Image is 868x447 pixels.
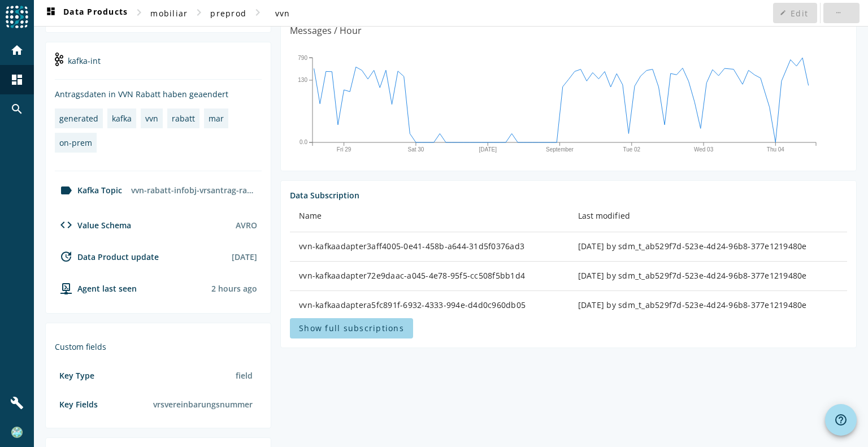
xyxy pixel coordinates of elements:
[623,146,640,153] text: Tue 02
[569,291,847,320] td: [DATE] by sdm_t_ab529f7d-523e-4d24-96b8-377e1219480e
[569,262,847,291] td: [DATE] by sdm_t_ab529f7d-523e-4d24-96b8-377e1219480e
[569,232,847,262] td: [DATE] by sdm_t_ab529f7d-523e-4d24-96b8-377e1219480e
[59,399,98,410] div: Key Fields
[149,394,257,414] div: vrsvereinbarungsnummer
[55,53,63,66] img: kafka-int
[275,8,290,19] span: vvn
[337,146,351,153] text: Fri 29
[299,323,404,333] span: Show full subscriptions
[236,220,257,231] div: AVRO
[40,3,132,23] button: Data Products
[132,6,146,19] mat-icon: chevron_right
[231,366,257,385] div: field
[209,113,224,124] div: mar
[55,89,262,99] div: Antragsdaten in VVN Rabatt haben geaendert
[299,300,560,311] div: vvn-kafkaadaptera5fc891f-6932-4333-994e-d4d0c960db05
[407,146,424,153] text: Sat 30
[55,218,131,232] div: Value Schema
[298,77,307,83] text: 130
[299,270,560,281] div: vvn-kafkaadapter72e9daac-a045-4e78-95f5-cc508f5bb1d4
[172,113,195,124] div: rabatt
[59,113,98,124] div: generated
[10,396,24,410] mat-icon: build
[55,250,159,263] div: Data Product update
[299,241,560,252] div: vvn-kafkaadapter3aff4005-0e41-458b-a644-31d5f0376ad3
[145,113,158,124] div: vvn
[112,113,132,124] div: kafka
[290,201,569,232] th: Name
[59,370,94,381] div: Key Type
[55,51,262,80] div: kafka-int
[546,146,574,153] text: September
[290,190,847,201] div: Data Subscription
[6,6,28,28] img: spoud-logo.svg
[10,73,24,86] mat-icon: dashboard
[211,283,257,294] div: Agents typically reports every 15min to 1h
[59,250,73,263] mat-icon: update
[127,180,262,200] div: vvn-rabatt-infobj-vrsantrag-rabatte-v2-preprod
[767,146,785,153] text: Thu 04
[300,139,307,145] text: 0.0
[55,341,262,352] div: Custom fields
[290,24,362,38] div: Messages / Hour
[192,6,206,19] mat-icon: chevron_right
[694,146,714,153] text: Wed 03
[44,6,128,20] span: Data Products
[44,6,58,20] mat-icon: dashboard
[55,184,122,197] div: Kafka Topic
[55,281,137,295] div: agent-env-preprod
[479,146,497,153] text: [DATE]
[290,318,413,338] button: Show full subscriptions
[232,251,257,262] div: [DATE]
[264,3,301,23] button: vvn
[251,6,264,19] mat-icon: chevron_right
[11,427,23,438] img: 8407957176b05004007ea83d1542306d
[10,102,24,116] mat-icon: search
[59,218,73,232] mat-icon: code
[59,184,73,197] mat-icon: label
[206,3,251,23] button: preprod
[210,8,246,19] span: preprod
[298,54,307,60] text: 790
[569,201,847,232] th: Last modified
[59,137,92,148] div: on-prem
[834,413,848,427] mat-icon: help_outline
[150,8,188,19] span: mobiliar
[10,44,24,57] mat-icon: home
[146,3,192,23] button: mobiliar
